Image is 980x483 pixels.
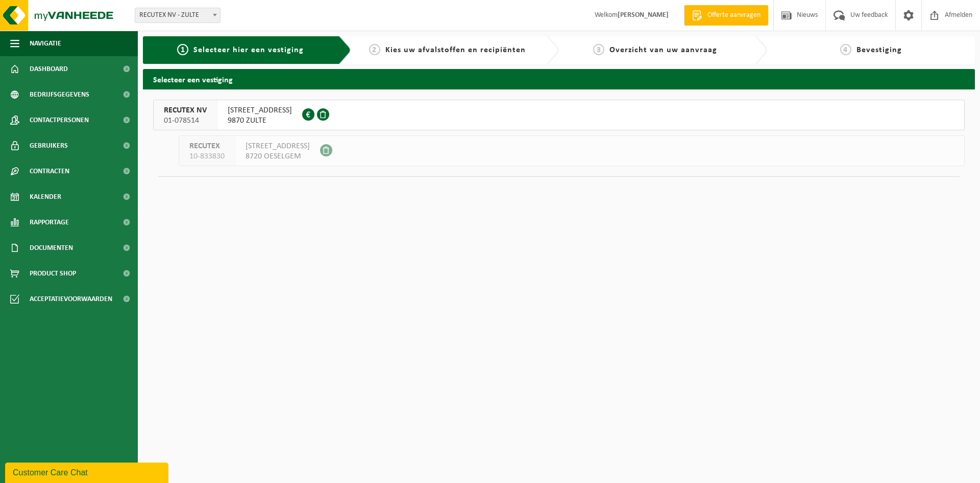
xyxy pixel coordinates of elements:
[228,105,292,116] span: [STREET_ADDRESS]
[153,100,965,130] button: RECUTEX NV 01-078514 [STREET_ADDRESS]9870 ZULTE
[30,158,69,184] span: Contracten
[30,82,89,107] span: Bedrijfsgegevens
[135,8,220,23] span: RECUTEX NV - ZULTE
[189,141,225,151] span: RECUTEX
[30,235,73,261] span: Documenten
[189,151,225,162] span: 10-833830
[30,133,68,158] span: Gebruikers
[30,261,76,286] span: Product Shop
[30,107,89,133] span: Contactpersonen
[30,210,69,235] span: Rapportage
[609,46,717,54] span: Overzicht van uw aanvraag
[593,44,604,55] span: 3
[840,44,851,55] span: 4
[164,116,207,126] span: 01-078514
[177,44,188,55] span: 1
[30,31,61,56] span: Navigatie
[193,46,304,54] span: Selecteer hier een vestiging
[164,105,207,116] span: RECUTEX NV
[228,116,292,126] span: 9870 ZULTE
[246,141,310,151] span: [STREET_ADDRESS]
[385,46,526,54] span: Kies uw afvalstoffen en recipiënten
[856,46,902,54] span: Bevestiging
[618,11,669,19] strong: [PERSON_NAME]
[5,461,170,483] iframe: chat widget
[135,8,220,22] span: RECUTEX NV - ZULTE
[30,184,61,210] span: Kalender
[30,56,68,82] span: Dashboard
[30,286,112,312] span: Acceptatievoorwaarden
[369,44,380,55] span: 2
[684,5,768,26] a: Offerte aanvragen
[246,151,310,162] span: 8720 OESELGEM
[705,10,763,20] span: Offerte aanvragen
[143,69,975,89] h2: Selecteer een vestiging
